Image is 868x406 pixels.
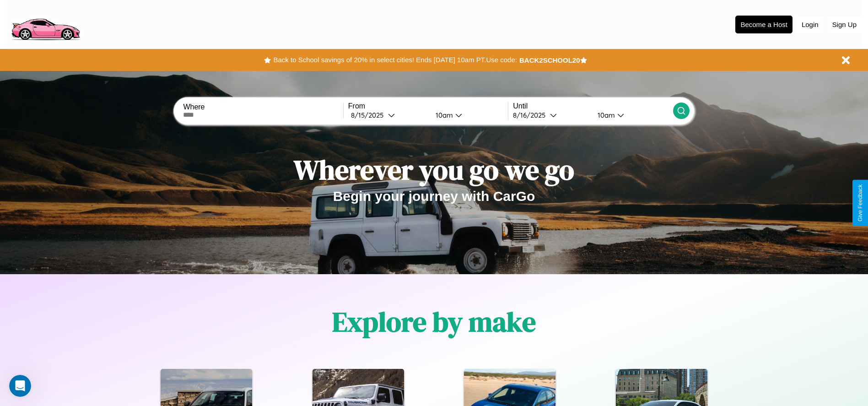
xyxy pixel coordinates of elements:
[513,111,550,119] div: 8 / 16 / 2025
[351,111,388,119] div: 8 / 15 / 2025
[519,56,580,64] b: BACK2SCHOOL20
[348,110,428,120] button: 8/15/2025
[735,16,793,33] button: Become a Host
[348,102,508,110] label: From
[7,5,84,43] img: logo
[271,54,519,66] button: Back to School savings of 20% in select cities! Ends [DATE] 10am PT.Use code:
[9,375,31,397] iframe: Intercom live chat
[332,303,536,341] h1: Explore by make
[183,103,343,111] label: Where
[431,111,455,119] div: 10am
[797,16,823,33] button: Login
[828,16,861,33] button: Sign Up
[593,111,617,119] div: 10am
[513,102,673,110] label: Until
[428,110,508,120] button: 10am
[590,110,673,120] button: 10am
[857,184,863,222] div: Give Feedback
